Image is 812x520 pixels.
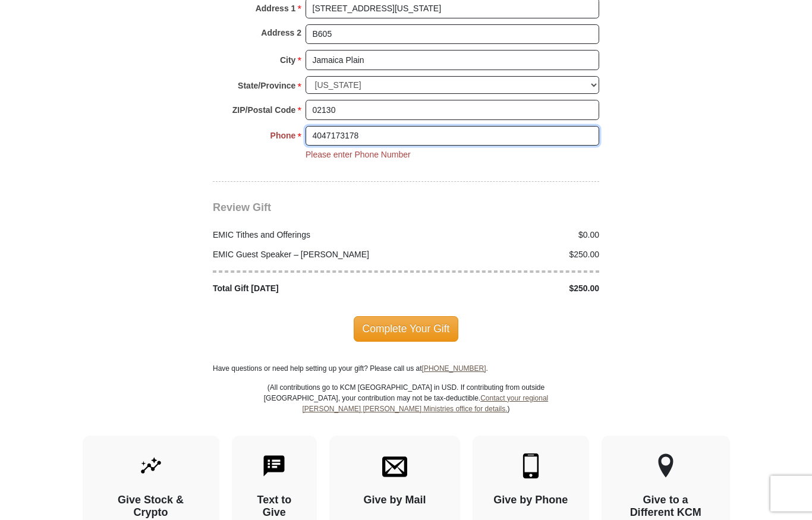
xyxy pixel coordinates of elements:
h4: Give Stock & Crypto [103,494,199,520]
h4: Give by Phone [493,494,568,508]
strong: ZIP/Postal Code [232,102,296,119]
div: $250.00 [406,249,606,261]
strong: Phone [270,128,296,144]
div: EMIC Guest Speaker – [PERSON_NAME] [207,249,407,261]
h4: Text to Give [253,494,297,520]
h4: Give by Mail [350,494,439,508]
div: $0.00 [406,229,606,242]
strong: Address 1 [256,1,296,17]
img: text-to-give.svg [262,454,287,479]
img: mobile.svg [518,454,543,479]
strong: State/Province [238,78,295,94]
span: Complete Your Gift [354,317,459,342]
a: [PHONE_NUMBER] [422,365,486,373]
div: $250.00 [406,283,606,295]
div: Total Gift [DATE] [207,283,407,295]
strong: Address 2 [261,25,301,42]
li: Please enter Phone Number [306,149,411,162]
img: other-region [657,454,674,479]
img: envelope.svg [382,454,407,479]
p: Have questions or need help setting up your gift? Please call us at . [213,364,599,374]
div: EMIC Tithes and Offerings [207,229,407,242]
img: give-by-stock.svg [139,454,163,479]
span: Review Gift [213,202,271,214]
a: Contact your regional [PERSON_NAME] [PERSON_NAME] Ministries office for details. [302,395,548,414]
strong: City [280,52,295,69]
p: (All contributions go to KCM [GEOGRAPHIC_DATA] in USD. If contributing from outside [GEOGRAPHIC_D... [263,383,549,436]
